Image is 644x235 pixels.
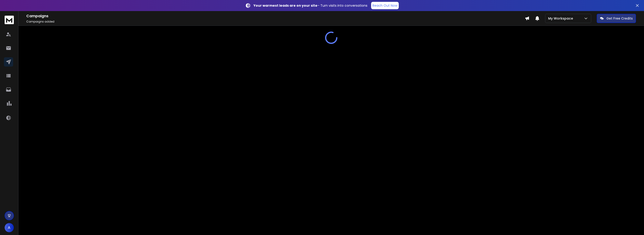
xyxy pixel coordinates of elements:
[26,20,525,23] p: Campaigns added
[5,223,14,232] button: A
[548,16,575,21] p: My Workspace
[597,14,636,23] button: Get Free Credits
[254,3,367,8] p: – Turn visits into conversations
[606,16,633,21] p: Get Free Credits
[5,16,14,24] img: logo
[372,3,397,8] p: Reach Out Now
[26,13,525,19] h1: Campaigns
[371,2,399,9] a: Reach Out Now
[254,3,317,8] strong: Your warmest leads are on your site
